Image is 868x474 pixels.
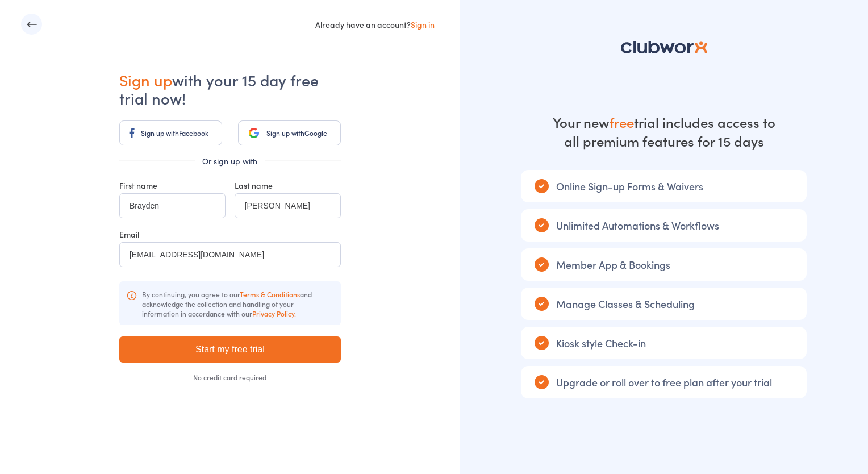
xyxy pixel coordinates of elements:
div: No credit card required [119,374,341,381]
div: Member App & Bookings [521,248,807,281]
div: Last name [235,180,341,191]
strong: free [610,113,634,131]
div: First name [119,180,226,191]
a: Sign up withGoogle [238,120,341,145]
a: Terms & Conditions [240,289,300,299]
div: By continuing, you agree to our and acknowledge the collection and handling of your information i... [119,281,341,325]
a: Privacy Policy. [252,309,296,318]
span: Sign up with [141,128,179,138]
div: Your new trial includes access to all premium features for 15 days [550,113,778,150]
h1: with your 15 day free trial now! [119,70,341,107]
span: Sign up [119,69,172,90]
div: Already have an account? [315,19,435,30]
div: Online Sign-up Forms & Waivers [521,170,807,202]
div: Upgrade or roll over to free plan after your trial [521,366,807,398]
div: Email [119,228,341,240]
div: Kiosk style Check-in [521,327,807,359]
div: Unlimited Automations & Workflows [521,209,807,242]
div: Manage Classes & Scheduling [521,288,807,320]
img: logo-81c5d2ba81851df8b7b8b3f485ec5aa862684ab1dc4821eed5b71d8415c3dc76.svg [621,41,707,53]
input: Last name [235,193,341,218]
input: Your business email [119,242,341,267]
input: First name [119,193,226,218]
span: Sign up with [266,128,304,138]
div: Or sign up with [119,155,341,167]
a: Sign in [411,19,435,30]
input: Start my free trial [119,336,341,363]
a: Sign up withFacebook [119,120,222,145]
